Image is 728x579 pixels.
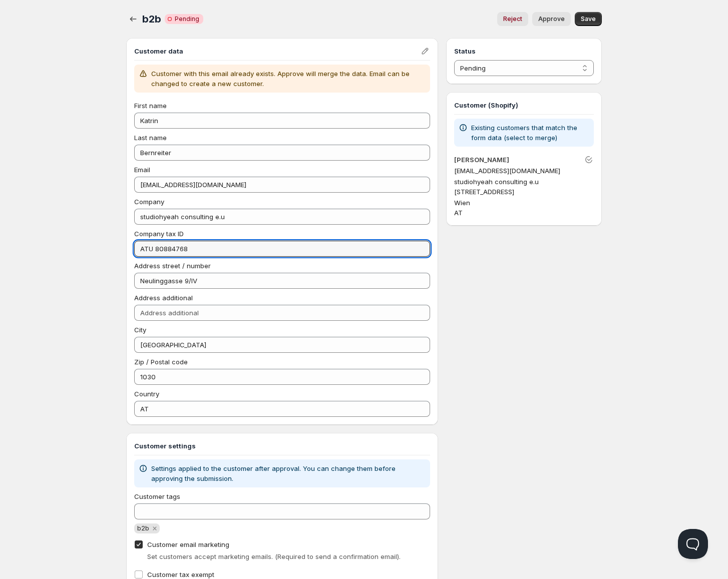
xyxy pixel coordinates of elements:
[134,134,167,142] span: Last name
[454,156,509,164] a: [PERSON_NAME]
[454,199,470,217] span: Wien AT
[137,524,149,532] span: b2b
[134,241,430,257] input: Company tax ID
[678,529,708,559] iframe: Help Scout Beacon - Open
[147,552,401,560] span: Set customers accept marketing emails. (Required to send a confirmation email).
[134,305,430,321] input: Address additional
[454,178,539,196] span: studiohyeah consulting e.u [STREET_ADDRESS]
[497,12,528,26] button: Reject
[151,69,426,89] p: Customer with this email already exists. Approve will merge the data. Email can be changed to cre...
[471,123,590,143] p: Existing customers that match the form data (select to merge)
[134,326,146,334] span: City
[134,177,430,193] input: Email
[503,15,522,23] span: Reject
[150,524,159,533] button: Remove b2b
[134,337,430,353] input: City
[134,46,420,56] h3: Customer data
[134,198,164,206] span: Company
[134,369,430,385] input: Zip / Postal code
[147,540,229,548] span: Customer email marketing
[454,46,594,56] h3: Status
[454,166,594,176] p: [EMAIL_ADDRESS][DOMAIN_NAME]
[532,12,571,26] button: Approve
[134,390,159,398] span: Country
[142,13,161,25] span: b2b
[134,294,193,302] span: Address additional
[147,570,214,578] span: Customer tax exempt
[134,145,430,161] input: Last name
[538,15,565,23] span: Approve
[175,15,199,23] span: Pending
[581,15,596,23] span: Save
[134,441,430,451] h3: Customer settings
[418,44,432,58] button: Edit
[134,358,188,366] span: Zip / Postal code
[151,463,426,483] p: Settings applied to the customer after approval. You can change them before approving the submiss...
[134,209,430,225] input: Company
[134,273,430,289] input: Address street / number
[134,401,430,417] input: Country
[134,230,184,238] span: Company tax ID
[134,113,430,129] input: First name
[575,12,602,26] button: Save
[134,166,150,174] span: Email
[134,102,167,110] span: First name
[454,100,594,110] h3: Customer (Shopify)
[134,262,211,270] span: Address street / number
[134,492,180,500] span: Customer tags
[582,153,596,167] button: Unlink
